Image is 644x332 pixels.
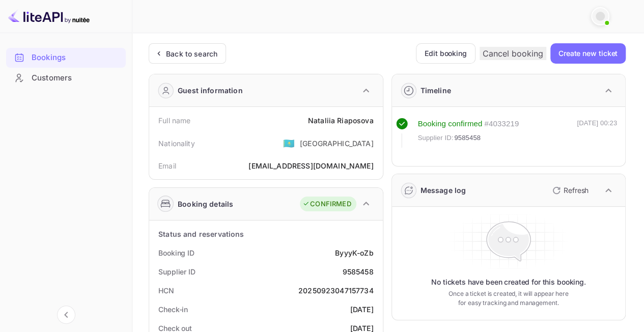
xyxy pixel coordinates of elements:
[342,266,373,277] div: 9585458
[546,182,593,199] button: Refresh
[8,8,90,24] img: LiteAPI logo
[454,133,481,143] span: 9585458
[350,304,374,315] div: [DATE]
[302,199,351,209] div: CONFIRMED
[158,304,188,315] div: Check-in
[564,185,589,196] p: Refresh
[32,52,121,64] div: Bookings
[158,266,195,277] div: Supplier ID
[421,85,451,96] div: Timeline
[32,72,121,84] div: Customers
[57,306,75,324] button: Collapse navigation
[158,138,195,149] div: Nationality
[158,229,244,239] div: Status and reservations
[158,285,174,296] div: HCN
[248,160,373,171] div: [EMAIL_ADDRESS][DOMAIN_NAME]
[158,115,190,126] div: Full name
[480,47,546,60] button: Cancel booking
[421,185,466,196] div: Message log
[178,85,243,96] div: Guest information
[335,247,373,258] div: ByyyK-oZb
[446,289,570,308] p: Once a ticket is created, it will appear here for easy tracking and management.
[6,68,126,88] div: Customers
[431,277,586,287] p: No tickets have been created for this booking.
[418,118,483,130] div: Booking confirmed
[6,68,126,87] a: Customers
[416,43,475,64] button: Edit booking
[298,285,374,296] div: 20250923047157734
[300,138,374,149] div: [GEOGRAPHIC_DATA]
[158,247,194,258] div: Booking ID
[418,133,454,143] span: Supplier ID:
[550,43,626,64] button: Create new ticket
[6,48,126,67] a: Bookings
[484,118,519,130] div: # 4033219
[178,199,233,209] div: Booking details
[6,48,126,68] div: Bookings
[308,115,374,126] div: Nataliia Riaposova
[158,160,176,171] div: Email
[577,118,617,148] div: [DATE] 00:23
[283,134,295,152] span: United States
[166,48,217,59] div: Back to search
